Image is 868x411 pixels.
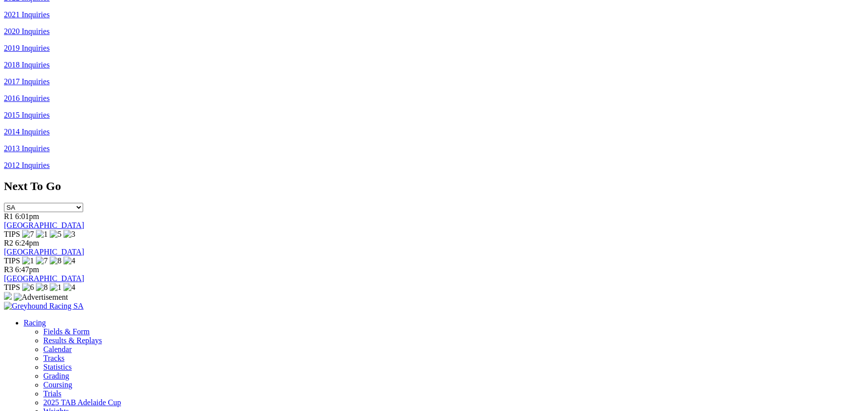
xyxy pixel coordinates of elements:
[43,336,102,345] a: Results & Replays
[4,283,20,291] span: TIPS
[43,389,62,398] a: Trials
[15,265,39,274] span: 6:47pm
[4,94,50,102] a: 2016 Inquiries
[4,61,50,69] a: 2018 Inquiries
[4,10,50,19] a: 2021 Inquiries
[36,283,48,292] img: 8
[4,127,50,136] a: 2014 Inquiries
[4,221,84,229] a: [GEOGRAPHIC_DATA]
[14,293,68,302] img: Advertisement
[4,77,50,86] a: 2017 Inquiries
[4,144,50,153] a: 2013 Inquiries
[15,212,39,221] span: 6:01pm
[63,256,75,265] img: 4
[50,230,62,239] img: 5
[4,212,13,221] span: R1
[4,111,50,119] a: 2015 Inquiries
[43,380,72,389] a: Coursing
[43,398,121,407] a: 2025 TAB Adelaide Cup
[4,248,84,256] a: [GEOGRAPHIC_DATA]
[4,274,84,283] a: [GEOGRAPHIC_DATA]
[50,283,62,292] img: 1
[24,318,46,327] a: Racing
[36,256,48,265] img: 7
[63,283,75,292] img: 4
[63,230,75,239] img: 3
[4,302,84,311] img: Greyhound Racing SA
[43,363,72,371] a: Statistics
[4,44,50,52] a: 2019 Inquiries
[22,283,34,292] img: 6
[4,292,12,300] img: 15187_Greyhounds_GreysPlayCentral_Resize_SA_WebsiteBanner_300x115_2025.jpg
[4,161,50,169] a: 2012 Inquiries
[4,265,13,274] span: R3
[36,230,48,239] img: 1
[4,239,13,247] span: R2
[4,180,864,193] h2: Next To Go
[22,256,34,265] img: 1
[50,256,62,265] img: 8
[4,230,20,238] span: TIPS
[43,345,72,353] a: Calendar
[43,327,90,336] a: Fields & Form
[43,372,69,380] a: Grading
[4,27,50,35] a: 2020 Inquiries
[43,354,64,362] a: Tracks
[22,230,34,239] img: 7
[4,256,20,265] span: TIPS
[15,239,39,247] span: 6:24pm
